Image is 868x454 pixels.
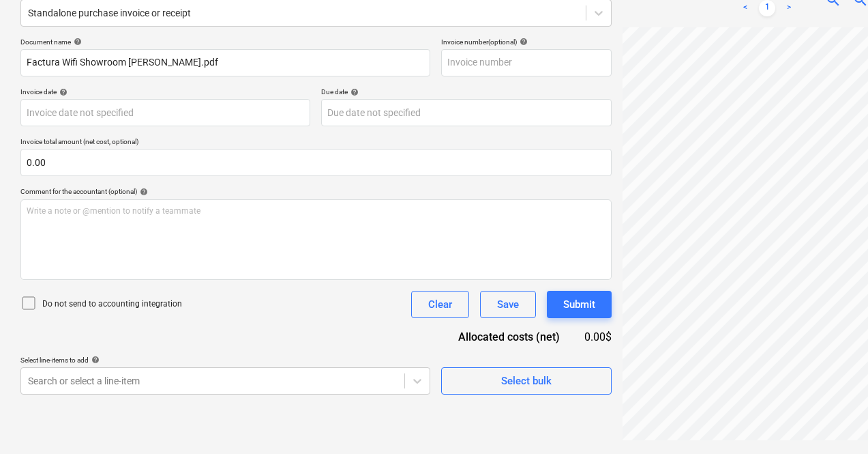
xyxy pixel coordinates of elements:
div: Submit [563,296,595,313]
input: Document name [20,49,430,76]
div: 0.00$ [582,329,612,345]
div: Due date [321,87,611,96]
span: help [517,38,528,46]
input: Invoice total amount (net cost, optional) [20,149,612,176]
div: Widget de chat [800,388,868,454]
div: Comment for the accountant (optional) [20,187,612,196]
div: Select line-items to add [20,356,430,365]
iframe: Chat Widget [800,388,868,454]
span: help [348,88,359,96]
span: help [89,356,100,364]
span: help [57,88,68,96]
div: Clear [428,296,452,313]
div: Allocated costs (net) [434,329,582,345]
div: Save [497,296,519,313]
input: Invoice date not specified [20,99,310,126]
button: Clear [411,291,469,318]
span: help [137,188,148,196]
button: Save [480,291,536,318]
p: Do not send to accounting integration [42,298,182,310]
div: Select bulk [501,372,552,390]
div: Invoice date [20,87,310,96]
input: Invoice number [441,49,612,76]
button: Submit [547,291,612,318]
input: Due date not specified [321,99,611,126]
button: Select bulk [441,367,612,395]
p: Invoice total amount (net cost, optional) [20,137,612,149]
div: Invoice number (optional) [441,38,612,46]
div: Document name [20,38,430,46]
span: help [71,38,82,46]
